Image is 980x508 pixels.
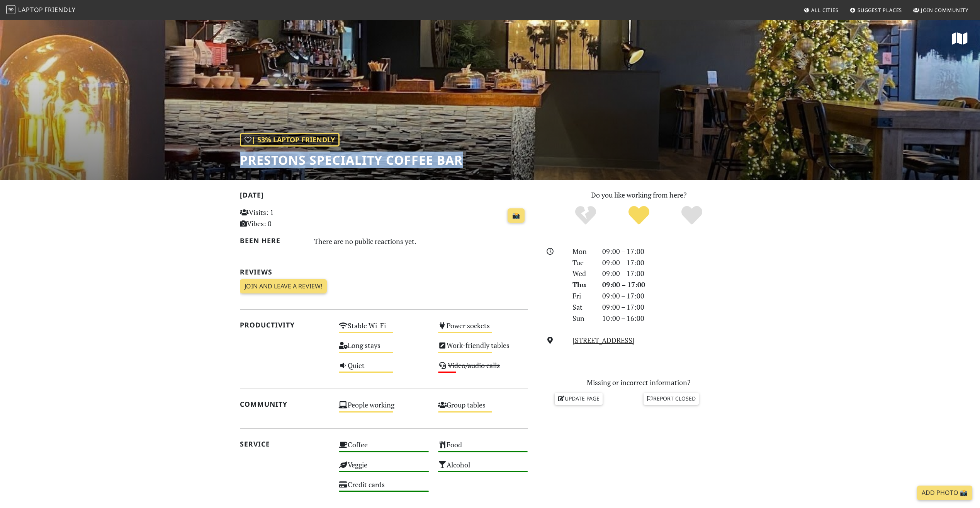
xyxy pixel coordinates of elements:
div: Credit cards [334,478,433,498]
div: Quiet [334,359,433,379]
div: Sun [568,313,597,324]
h2: [DATE] [240,191,528,202]
div: Fri [568,290,597,302]
div: Food [433,438,533,458]
div: Definitely! [665,205,718,226]
div: No [559,205,612,226]
a: All Cities [800,3,842,17]
p: Visits: 1 Vibes: 0 [240,207,330,229]
div: Sat [568,302,597,313]
div: Tue [568,257,597,268]
div: Stable Wi-Fi [334,319,433,339]
a: Suggest Places [847,3,905,17]
span: Suggest Places [858,7,902,14]
div: 09:00 – 17:00 [598,257,745,268]
h2: Community [240,400,330,408]
a: Update page [555,393,603,404]
div: Work-friendly tables [433,339,533,359]
h2: Service [240,440,330,448]
h2: Reviews [240,268,528,276]
div: Veggie [334,459,433,478]
h2: Productivity [240,321,330,329]
s: Video/audio calls [448,361,500,370]
img: LaptopFriendly [6,5,15,14]
a: Report closed [644,393,699,404]
div: Thu [568,279,597,290]
div: Coffee [334,438,433,458]
span: Friendly [44,5,75,14]
a: Join Community [910,3,972,17]
a: LaptopFriendly LaptopFriendly [6,3,76,17]
h2: Been here [240,237,305,245]
a: Join and leave a review! [240,279,327,294]
p: Missing or incorrect information? [537,377,741,388]
h1: Prestons Speciality Coffee Bar [240,153,463,167]
a: [STREET_ADDRESS] [572,336,635,345]
div: Alcohol [433,459,533,478]
div: Mon [568,246,597,257]
div: Wed [568,268,597,279]
span: All Cities [811,7,839,14]
div: 09:00 – 17:00 [598,279,745,290]
p: Do you like working from here? [537,189,741,201]
span: Join Community [921,7,968,14]
div: Group tables [433,399,533,418]
div: There are no public reactions yet. [314,235,528,247]
div: 09:00 – 17:00 [598,290,745,302]
div: People working [334,399,433,418]
div: 10:00 – 16:00 [598,313,745,324]
span: Laptop [18,5,43,14]
div: | 53% Laptop Friendly [240,133,340,147]
div: 09:00 – 17:00 [598,246,745,257]
a: 📸 [508,208,525,223]
div: Long stays [334,339,433,359]
div: 09:00 – 17:00 [598,302,745,313]
div: 09:00 – 17:00 [598,268,745,279]
div: Yes [612,205,666,226]
div: Power sockets [433,319,533,339]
